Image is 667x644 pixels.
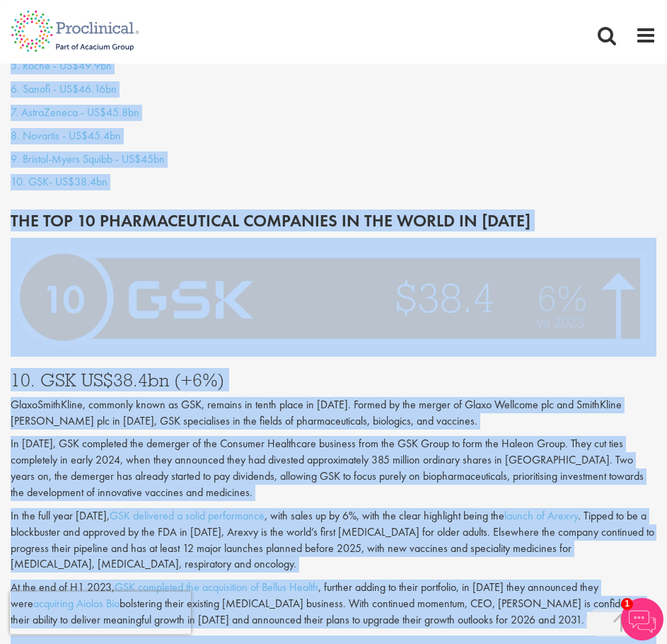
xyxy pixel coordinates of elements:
[11,436,656,500] p: In [DATE], GSK completed the demerger of the Consumer Healthcare business from the GSK Group to f...
[11,212,656,230] h2: THE TOP 10 PHARMACEUTICAL COMPANIES IN THE WORLD IN [DATE]
[110,508,265,523] a: GSK delivered a solid performance
[10,592,191,634] iframe: reCAPTCHA
[621,598,663,640] img: Chatbot
[621,598,633,610] span: 1
[11,174,108,189] a: 10. GSK- US$38.4bn
[11,397,656,430] p: GlaxoSmithKline, commonly known as GSK, remains in tenth place in [DATE]. Formed by the merger of...
[11,580,656,628] p: At the end of H1 2023, , further adding to their portfolio, in [DATE] they announced they were bo...
[11,151,165,166] a: 9. Bristol-Myers Squibb - US$45bn
[11,371,656,389] h3: 10. GSK US$38.4bn (+6%)
[115,580,318,594] a: GSK completed the acquisition of Bellus Health
[11,128,121,143] a: 8. Novartis - US$45.4bn
[504,508,578,523] a: launch of Arexvy
[11,508,656,573] p: In the full year [DATE], , with sales up by 6%, with the clear highlight being the . Tipped to be...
